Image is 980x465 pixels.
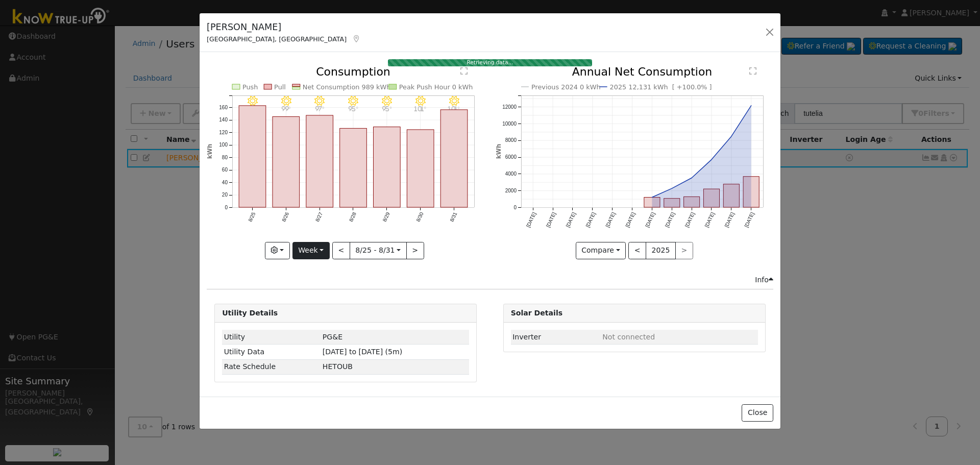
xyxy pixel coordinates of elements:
[222,330,321,345] td: Utility
[248,96,258,106] i: 8/25 - Clear
[749,104,753,108] circle: onclick=""
[609,83,712,91] text: 2025 12,131 kWh [ +100.0% ]
[505,155,517,160] text: 6000
[273,117,300,208] rect: onclick=""
[709,158,714,162] circle: onclick=""
[388,59,592,66] div: Retrieving data...
[511,330,601,345] td: Inverter
[445,106,463,112] p: 101°
[415,211,425,223] text: 8/30
[222,167,228,173] text: 60
[292,242,330,259] button: Week
[502,121,517,127] text: 10000
[306,115,333,207] rect: onclick=""
[219,105,228,110] text: 160
[502,104,517,110] text: 12000
[729,135,733,139] circle: onclick=""
[340,129,367,208] rect: onclick=""
[604,211,616,228] text: [DATE]
[531,83,601,91] text: Previous 2024 0 kWh
[646,242,676,259] button: 2025
[222,345,321,359] td: Utility Data
[222,359,321,374] td: Rate Schedule
[348,211,357,223] text: 8/28
[323,348,402,356] span: [DATE] to [DATE] (5m)
[345,106,362,112] p: 95°
[742,404,773,422] button: Close
[576,242,626,259] button: Compare
[247,211,256,223] text: 8/25
[723,184,739,207] rect: onclick=""
[378,106,396,112] p: 95°
[602,333,655,341] span: ID: null, authorized: None
[743,211,755,228] text: [DATE]
[207,20,361,34] h5: [PERSON_NAME]
[323,362,353,371] span: P
[219,117,228,123] text: 140
[650,195,654,200] circle: onclick=""
[412,106,430,112] p: 101°
[323,333,342,341] span: ID: 17245389, authorized: 09/02/25
[219,130,228,135] text: 120
[644,211,656,228] text: [DATE]
[628,242,646,259] button: <
[207,35,347,43] span: [GEOGRAPHIC_DATA], [GEOGRAPHIC_DATA]
[352,35,361,43] a: Map
[332,242,350,259] button: <
[545,211,556,228] text: [DATE]
[225,205,228,210] text: 0
[407,130,434,207] rect: onclick=""
[222,309,278,317] strong: Utility Details
[315,96,325,106] i: 8/27 - Clear
[277,106,295,112] p: 99°
[406,242,424,259] button: >
[525,211,537,228] text: [DATE]
[281,211,290,223] text: 8/26
[449,96,459,106] i: 8/31 - Clear
[505,172,517,177] text: 4000
[584,211,596,228] text: [DATE]
[690,176,694,180] circle: onclick=""
[239,106,266,207] rect: onclick=""
[314,211,324,223] text: 8/27
[511,309,562,317] strong: Solar Details
[624,211,636,228] text: [DATE]
[206,144,213,159] text: kWh
[749,67,756,75] text: 
[505,138,517,143] text: 8000
[703,189,719,208] rect: onclick=""
[219,142,228,148] text: 100
[222,192,228,198] text: 20
[311,106,329,112] p: 97°
[670,187,674,191] circle: onclick=""
[723,211,735,228] text: [DATE]
[755,275,773,285] div: Info
[460,67,468,75] text: 
[242,83,258,91] text: Push
[382,211,391,223] text: 8/29
[703,211,715,228] text: [DATE]
[449,211,458,223] text: 8/31
[565,211,576,228] text: [DATE]
[303,83,391,91] text: Net Consumption 989 kWh
[350,242,407,259] button: 8/25 - 8/31
[415,96,426,106] i: 8/30 - Clear
[684,211,696,228] text: [DATE]
[399,83,473,91] text: Peak Push Hour 0 kWh
[664,199,680,207] rect: onclick=""
[743,177,759,207] rect: onclick=""
[222,180,228,185] text: 40
[441,110,468,207] rect: onclick=""
[683,197,699,208] rect: onclick=""
[316,65,390,78] text: Consumption
[495,144,502,159] text: kWh
[348,96,358,106] i: 8/28 - Clear
[505,188,517,194] text: 2000
[222,155,228,160] text: 80
[382,96,392,106] i: 8/29 - Clear
[513,205,517,210] text: 0
[281,96,291,106] i: 8/26 - Clear
[644,198,660,208] rect: onclick=""
[664,211,676,228] text: [DATE]
[374,127,401,208] rect: onclick=""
